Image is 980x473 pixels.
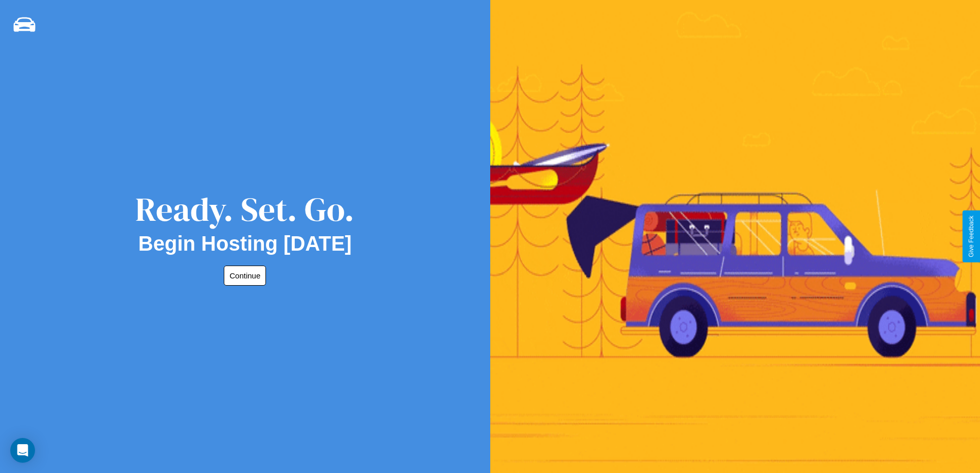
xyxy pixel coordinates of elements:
[968,216,975,257] div: Give Feedback
[138,232,352,255] h2: Begin Hosting [DATE]
[135,186,354,232] div: Ready. Set. Go.
[224,266,266,286] button: Continue
[10,438,35,463] div: Open Intercom Messenger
